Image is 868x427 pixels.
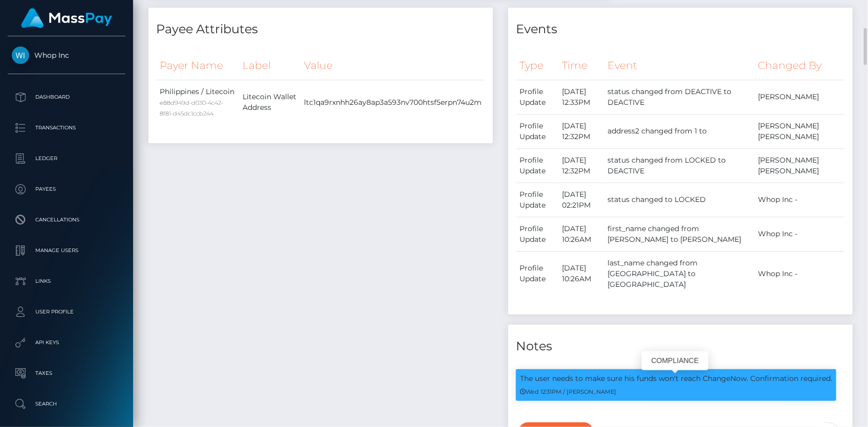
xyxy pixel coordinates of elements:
[8,361,125,386] a: Taxes
[160,99,223,117] small: e88d949d-d030-4c42-8f81-d45dc1ccb244
[754,183,845,217] td: Whop Inc -
[12,335,121,350] p: API Keys
[604,217,754,251] td: first_name changed from [PERSON_NAME] to [PERSON_NAME]
[8,84,125,110] a: Dashboard
[8,176,125,202] a: Payees
[8,268,125,294] a: Links
[642,351,708,370] div: COMPLIANCE
[156,80,239,125] td: Philippines / Litecoin
[516,52,558,80] th: Type
[754,251,845,296] td: Whop Inc -
[300,80,485,125] td: ltc1qa9rxnhh26ay8ap3a593nv700htsf5erpn74u2m
[558,183,604,217] td: [DATE] 02:21PM
[754,217,845,251] td: Whop Inc -
[8,238,125,263] a: Manage Users
[604,52,754,80] th: Event
[156,20,485,38] h4: Payee Attributes
[754,148,845,183] td: [PERSON_NAME] [PERSON_NAME]
[604,80,754,114] td: status changed from DEACTIVE to DEACTIVE
[516,20,845,38] h4: Events
[12,47,29,64] img: Whop Inc
[12,366,121,381] p: Taxes
[604,114,754,148] td: address2 changed from 1 to
[516,338,845,355] h4: Notes
[12,396,121,412] p: Search
[12,120,121,136] p: Transactions
[558,251,604,296] td: [DATE] 10:26AM
[12,151,121,166] p: Ledger
[754,52,845,80] th: Changed By
[12,212,121,228] p: Cancellations
[558,52,604,80] th: Time
[754,114,845,148] td: [PERSON_NAME] [PERSON_NAME]
[156,52,239,80] th: Payer Name
[12,89,121,105] p: Dashboard
[754,80,845,114] td: [PERSON_NAME]
[8,146,125,171] a: Ledger
[516,148,558,183] td: Profile Update
[8,391,125,417] a: Search
[12,274,121,289] p: Links
[8,299,125,325] a: User Profile
[558,80,604,114] td: [DATE] 12:33PM
[21,8,112,28] img: MassPay Logo
[239,80,300,125] td: Litecoin Wallet Address
[8,207,125,233] a: Cancellations
[558,217,604,251] td: [DATE] 10:26AM
[8,115,125,141] a: Transactions
[12,243,121,258] p: Manage Users
[520,388,616,395] small: Wed 12:31PM / [PERSON_NAME]
[604,148,754,183] td: status changed from LOCKED to DEACTIVE
[516,80,558,114] td: Profile Update
[516,114,558,148] td: Profile Update
[12,304,121,320] p: User Profile
[300,52,485,80] th: Value
[12,182,121,197] p: Payees
[604,251,754,296] td: last_name changed from [GEOGRAPHIC_DATA] to [GEOGRAPHIC_DATA]
[604,183,754,217] td: status changed to LOCKED
[520,373,832,384] p: The user needs to make sure his funds won't reach ChangeNow. Confirmation required.
[516,251,558,296] td: Profile Update
[558,114,604,148] td: [DATE] 12:32PM
[558,148,604,183] td: [DATE] 12:32PM
[516,217,558,251] td: Profile Update
[239,52,300,80] th: Label
[516,183,558,217] td: Profile Update
[8,51,125,60] span: Whop Inc
[8,330,125,355] a: API Keys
